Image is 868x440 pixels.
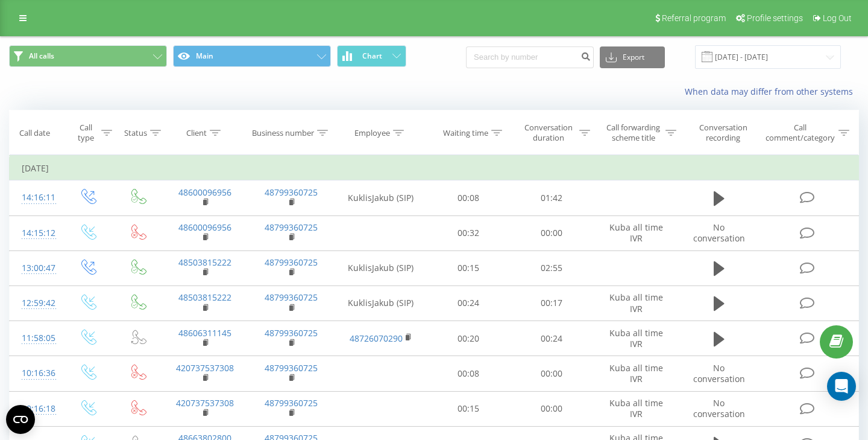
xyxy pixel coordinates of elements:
[19,128,50,138] div: Call date
[6,405,35,434] button: Open CMP widget
[510,391,593,426] td: 00:00
[690,123,756,143] div: Conversation recording
[252,128,314,138] div: Business number
[350,333,403,344] a: 48726070290
[693,397,745,419] span: No conversation
[510,180,593,215] td: 01:42
[427,215,511,250] td: 00:32
[827,372,856,401] div: Open Intercom Messenger
[510,285,593,320] td: 00:17
[823,13,852,23] span: Log Out
[265,292,318,303] a: 48799360725
[427,356,511,391] td: 00:08
[466,46,594,68] input: Search by number
[510,356,593,391] td: 00:00
[265,327,318,339] a: 48799360725
[510,215,593,250] td: 00:00
[593,215,679,250] td: Kuba all time IVR
[265,187,318,198] a: 48799360725
[22,257,51,280] div: 13:00:47
[22,292,51,315] div: 12:59:42
[178,327,231,339] a: 48606311145
[22,327,51,350] div: 11:58:05
[335,250,427,285] td: KuklisJakub (SIP)
[176,362,234,374] a: 420737537308
[354,128,390,138] div: Employee
[178,222,231,233] a: 48600096956
[685,86,859,97] a: When data may differ from other systems
[22,397,51,421] div: 10:16:18
[22,222,51,245] div: 14:15:12
[73,123,98,143] div: Call type
[10,156,859,180] td: [DATE]
[510,250,593,285] td: 02:55
[693,222,745,244] span: No conversation
[265,257,318,268] a: 48799360725
[693,362,745,384] span: No conversation
[265,397,318,409] a: 48799360725
[337,45,406,67] button: Chart
[593,321,679,356] td: Kuba all time IVR
[265,222,318,233] a: 48799360725
[29,51,54,61] span: All calls
[335,180,427,215] td: KuklisJakub (SIP)
[178,292,231,303] a: 48503815222
[186,128,207,138] div: Client
[427,321,511,356] td: 00:20
[178,257,231,268] a: 48503815222
[662,13,726,23] span: Referral program
[176,397,234,409] a: 420737537308
[521,123,576,143] div: Conversation duration
[604,123,662,143] div: Call forwarding scheme title
[747,13,803,23] span: Profile settings
[510,321,593,356] td: 00:24
[593,285,679,320] td: Kuba all time IVR
[593,391,679,426] td: Kuba all time IVR
[9,45,167,67] button: All calls
[427,250,511,285] td: 00:15
[362,52,382,60] span: Chart
[335,285,427,320] td: KuklisJakub (SIP)
[443,128,488,138] div: Waiting time
[124,128,147,138] div: Status
[265,362,318,374] a: 48799360725
[173,45,331,67] button: Main
[765,123,835,143] div: Call comment/category
[427,391,511,426] td: 00:15
[427,285,511,320] td: 00:24
[427,180,511,215] td: 00:08
[22,362,51,385] div: 10:16:36
[22,186,51,209] div: 14:16:11
[178,187,231,198] a: 48600096956
[600,46,665,68] button: Export
[593,356,679,391] td: Kuba all time IVR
